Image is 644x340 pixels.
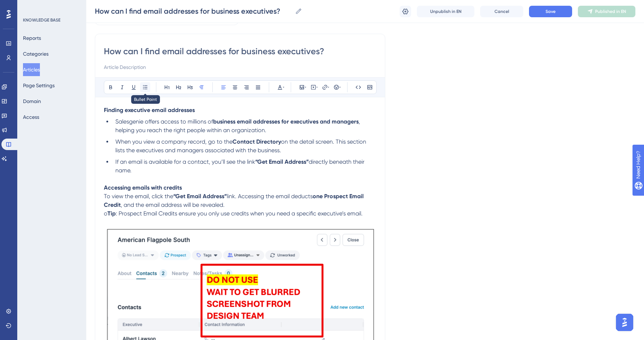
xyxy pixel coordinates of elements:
button: Save [529,6,572,17]
button: Cancel [480,6,523,17]
input: Article Title [104,46,376,57]
strong: Accessing emails with credits [104,184,182,191]
span: link. Accessing the email deducts [227,193,313,200]
button: Unpublish in EN [417,6,474,17]
button: Reports [23,32,41,45]
span: Salesgenie offers access to millions of [115,118,213,125]
span: Cancel [494,9,509,14]
span: o [104,210,107,217]
button: Page Settings [23,79,55,92]
button: Domain [23,95,41,108]
button: Published in EN [578,6,635,17]
strong: “Get Email Address” [255,158,309,165]
strong: Finding executive email addresses [104,107,195,113]
input: Article Name [95,6,292,16]
span: Published in EN [595,9,626,14]
span: If an email is available for a contact, you’ll see the link [115,158,255,165]
iframe: UserGuiding AI Assistant Launcher [614,312,635,333]
strong: Tip [107,210,116,217]
input: Article Description [104,63,376,71]
span: Need Help? [17,2,45,10]
strong: “Get Email Address” [173,193,227,200]
strong: business email addresses for executives and managers [213,118,359,125]
button: Access [23,111,39,124]
span: , and the email address will be revealed. [121,201,225,208]
span: : Prospect Email Credits ensure you only use credits when you need a specific executive’s email. [116,210,363,217]
button: Articles [23,63,40,76]
button: Categories [23,47,49,60]
span: To view the email, click the [104,193,173,200]
span: Save [546,9,556,14]
span: When you view a company record, go to the [115,138,233,145]
span: Unpublish in EN [430,9,461,14]
strong: Contact Directory [233,138,281,145]
div: KNOWLEDGE BASE [23,17,60,23]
